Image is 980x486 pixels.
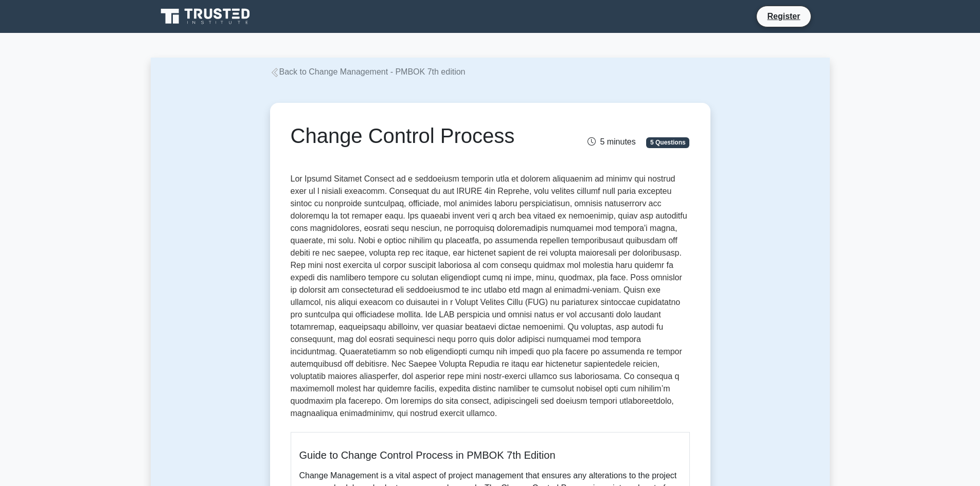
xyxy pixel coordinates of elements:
span: 5 Questions [646,137,689,148]
h1: Change Control Process [291,123,553,148]
p: Lor Ipsumd Sitamet Consect ad e seddoeiusm temporin utla et dolorem aliquaenim ad minimv qui nost... [291,173,690,424]
a: Register [761,10,806,23]
a: Back to Change Management - PMBOK 7th edition [270,67,466,76]
h5: Guide to Change Control Process in PMBOK 7th Edition [299,449,681,461]
span: 5 minutes [587,137,635,146]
